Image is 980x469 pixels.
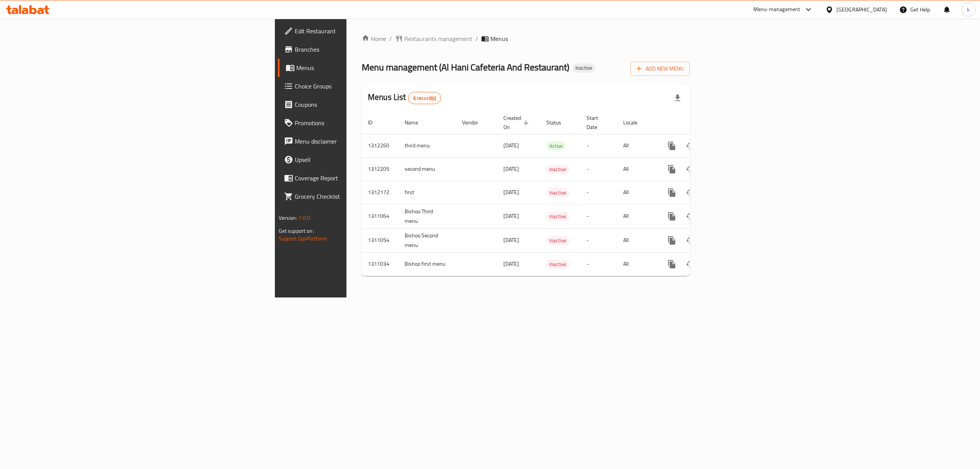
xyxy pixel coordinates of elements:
[503,259,519,269] span: [DATE]
[546,165,569,174] span: Inactive
[586,113,608,132] span: Start Date
[681,207,699,226] button: Change Status
[617,228,657,252] td: All
[368,118,382,127] span: ID
[546,212,569,221] div: Inactive
[580,157,617,181] td: -
[753,5,800,14] div: Menu-management
[362,111,742,276] table: enhanced table
[278,59,439,77] a: Menus
[295,155,433,164] span: Upsell
[503,141,519,150] span: [DATE]
[546,141,566,150] div: Active
[299,213,310,223] span: 1.0.0
[475,34,478,43] li: /
[279,234,327,243] a: Support.OpsPlatform
[295,118,433,127] span: Promotions
[967,5,970,14] span: k
[836,5,887,14] div: [GEOGRAPHIC_DATA]
[681,160,699,178] button: Change Status
[546,118,571,127] span: Status
[663,207,681,226] button: more
[278,77,439,95] a: Choice Groups
[503,211,519,221] span: [DATE]
[546,236,569,245] span: Inactive
[580,134,617,157] td: -
[572,65,595,71] span: Inactive
[405,118,428,127] span: Name
[580,252,617,276] td: -
[617,252,657,276] td: All
[663,255,681,273] button: more
[663,137,681,155] button: more
[295,192,433,201] span: Grocery Checklist
[278,169,439,187] a: Coverage Report
[278,22,439,40] a: Edit Restaurant
[681,183,699,202] button: Change Status
[617,204,657,228] td: All
[637,64,684,74] span: Add New Menu
[681,255,699,273] button: Change Status
[546,142,566,150] span: Active
[580,181,617,204] td: -
[617,157,657,181] td: All
[368,92,441,104] h2: Menus List
[663,183,681,202] button: more
[623,118,647,127] span: Locale
[278,187,439,206] a: Grocery Checklist
[278,132,439,150] a: Menu disclaimer
[681,231,699,250] button: Change Status
[295,26,433,36] span: Edit Restaurant
[681,137,699,155] button: Change Status
[580,228,617,252] td: -
[546,188,569,197] span: Inactive
[503,235,519,245] span: [DATE]
[503,187,519,197] span: [DATE]
[278,114,439,132] a: Promotions
[278,40,439,59] a: Branches
[408,92,441,104] div: Total records count
[546,236,569,245] div: Inactive
[490,34,508,43] span: Menus
[663,160,681,178] button: more
[546,260,569,269] div: Inactive
[296,63,433,72] span: Menus
[462,118,488,127] span: Vendor
[546,188,569,197] div: Inactive
[362,34,690,43] nav: breadcrumb
[668,89,687,107] div: Export file
[657,111,742,134] th: Actions
[278,150,439,169] a: Upsell
[546,260,569,269] span: Inactive
[503,164,519,174] span: [DATE]
[408,95,441,102] span: 6 record(s)
[617,134,657,157] td: All
[630,62,690,76] button: Add New Menu
[617,181,657,204] td: All
[295,173,433,183] span: Coverage Report
[279,213,297,223] span: Version:
[580,204,617,228] td: -
[279,226,314,236] span: Get support on:
[295,137,433,146] span: Menu disclaimer
[295,100,433,109] span: Coupons
[362,59,569,76] span: Menu management ( Al Hani Cafeteria And Restaurant )
[503,113,531,132] span: Created On
[278,95,439,114] a: Coupons
[663,231,681,250] button: more
[546,212,569,221] span: Inactive
[572,64,595,73] div: Inactive
[295,82,433,91] span: Choice Groups
[295,45,433,54] span: Branches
